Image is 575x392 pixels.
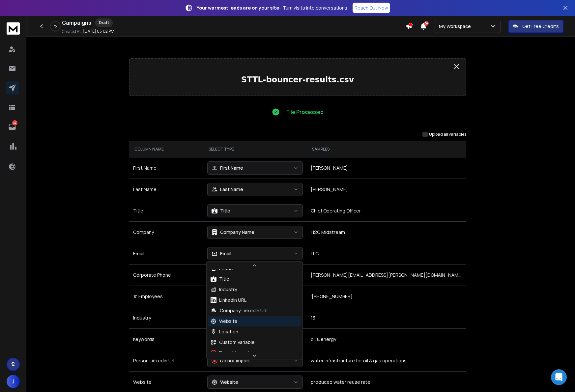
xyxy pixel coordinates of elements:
[212,186,243,193] div: Last Name
[129,350,203,371] td: Person Linkedin Url
[307,141,466,157] th: SAMPLES
[197,5,347,11] p: – Turn visits into conversations
[307,243,466,264] td: LLC
[307,328,466,350] td: oil & energy
[212,357,250,364] div: Do not import
[355,5,388,11] p: Reach Out Now
[307,200,466,221] td: Chief Operating Officer
[424,21,429,26] span: 50
[212,165,243,171] div: First Name
[12,120,17,126] p: 34
[286,108,324,116] p: File Processed
[212,379,238,385] div: Website
[129,243,203,264] td: Email
[211,307,269,314] div: Company LinkedIn URL
[129,179,203,200] td: Last Name
[439,23,474,30] p: My Workspace
[197,5,279,11] strong: Your warmest leads are on your site
[429,132,466,137] label: Upload all variables
[307,307,466,328] td: 13
[307,264,466,286] td: [PERSON_NAME][EMAIL_ADDRESS][PERSON_NAME][DOMAIN_NAME]
[203,141,307,157] th: SELECT TYPE
[212,250,231,257] div: Email
[54,24,57,28] p: 0 %
[129,307,203,328] td: Industry
[211,297,246,303] div: LinkedIn URL
[135,74,460,85] p: STTL-bouncer-results.csv
[307,157,466,179] td: [PERSON_NAME]
[83,29,114,34] p: [DATE] 05:02 PM
[212,208,230,214] div: Title
[307,179,466,200] td: [PERSON_NAME]
[551,369,567,385] div: Open Intercom Messenger
[307,286,466,307] td: '[PHONE_NUMBER]
[62,29,82,34] p: Created At:
[211,286,237,293] div: Industry
[522,23,559,30] p: Get Free Credits
[129,141,203,157] th: COLUMN NAME
[211,328,238,335] div: Location
[307,221,466,243] td: H2O Midstream
[212,229,254,236] div: Company Name
[129,264,203,286] td: Corporate Phone
[95,18,113,27] div: Draft
[129,286,203,307] td: # Employees
[211,318,238,324] div: Website
[211,350,249,356] div: Do not import
[211,339,255,346] div: Custom Variable
[62,19,91,27] h1: Campaigns
[7,375,20,388] span: J
[129,221,203,243] td: Company
[129,200,203,221] td: Title
[211,276,229,282] div: Title
[7,22,20,35] img: logo
[129,328,203,350] td: Keywords
[307,350,466,371] td: water infrastructure for oil & gas operations
[129,157,203,179] td: First Name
